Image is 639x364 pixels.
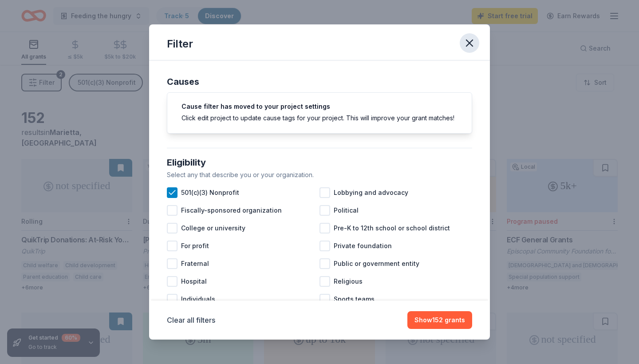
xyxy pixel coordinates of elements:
[167,155,472,170] div: Eligibility
[334,205,359,216] span: Political
[167,75,472,89] div: Causes
[334,294,375,305] span: Sports teams
[407,311,472,329] button: Show152 grants
[167,315,215,325] button: Clear all filters
[181,113,458,123] div: Click edit project to update cause tags for your project. This will improve your grant matches!
[181,223,245,233] span: College or university
[181,205,282,216] span: Fiscally-sponsored organization
[334,187,408,198] span: Lobbying and advocacy
[181,241,209,251] span: For profit
[181,258,209,269] span: Fraternal
[181,103,458,110] h5: Cause filter has moved to your project settings
[334,223,450,233] span: Pre-K to 12th school or school district
[334,276,363,287] span: Religious
[181,276,207,287] span: Hospital
[334,241,392,251] span: Private foundation
[334,258,419,269] span: Public or government entity
[181,294,215,305] span: Individuals
[167,170,472,180] div: Select any that describe you or your organization.
[167,37,193,51] div: Filter
[181,187,239,198] span: 501(c)(3) Nonprofit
